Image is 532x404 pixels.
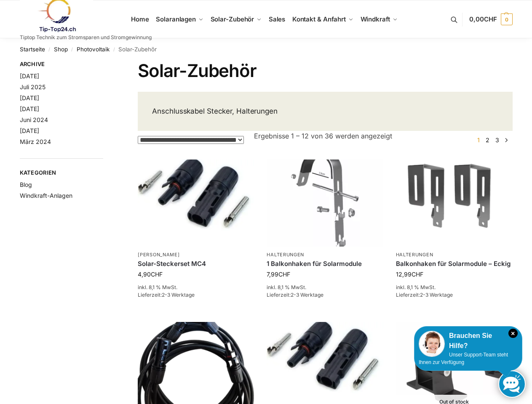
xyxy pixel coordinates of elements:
img: Customer service [419,331,445,357]
a: März 2024 [20,138,51,145]
p: inkl. 8,1 % MwSt. [267,284,383,291]
span: 2-3 Werktage [162,292,195,298]
a: → [503,136,509,144]
nav: Produkt-Seitennummerierung [472,136,512,144]
a: Seite 2 [484,136,492,144]
span: Kontakt & Anfahrt [292,15,346,23]
a: Windkraft-Anlagen [20,192,72,199]
bdi: 4,90 [138,271,163,278]
div: Brauchen Sie Hilfe? [419,331,518,351]
span: Archive [20,60,104,69]
select: Shop-Reihenfolge [138,136,244,144]
a: 1 Balkonhaken für Solarmodule [267,260,383,268]
a: 0,00CHF 0 [469,7,512,32]
span: 2-3 Werktage [420,292,453,298]
span: Lieferzeit: [138,292,195,298]
a: Sales [265,0,289,38]
img: Balkonhaken für runde Handläufe [267,159,383,247]
a: Photovoltaik [77,46,110,53]
span: Solar-Zubehör [211,15,254,23]
a: [DATE] [20,127,39,134]
a: Juni 2024 [20,116,48,123]
span: CHF [151,271,163,278]
span: CHF [484,15,497,23]
bdi: 12,99 [396,271,423,278]
span: Seite 1 [475,136,482,144]
span: CHF [412,271,423,278]
span: Kategorien [20,169,104,177]
span: Unser Support-Team steht Ihnen zur Verfügung [419,352,508,365]
span: Windkraft [361,15,390,23]
span: 0,00 [469,15,497,23]
button: Close filters [103,61,108,70]
a: Windkraft [357,0,401,38]
h1: Solar-Zubehör [138,60,512,81]
span: 2-3 Werktage [291,292,323,298]
p: Anschlusskabel Stecker, Halterungen [152,106,498,117]
a: Juli 2025 [20,83,45,90]
p: Ergebnisse 1 – 12 von 36 werden angezeigt [254,131,392,141]
p: inkl. 8,1 % MwSt. [138,284,254,291]
a: [DATE] [20,94,39,101]
p: inkl. 8,1 % MwSt. [396,284,512,291]
a: Balkonhaken für Solarmodule – Eckig [396,260,512,268]
img: mc4 solarstecker [138,159,254,247]
a: Halterungen [396,252,433,258]
nav: Breadcrumb [20,38,513,60]
span: Sales [269,15,286,23]
img: Balkonhaken für Solarmodule - Eckig [396,159,512,247]
a: Solaranlagen [152,0,207,38]
a: Halterungen [267,252,304,258]
a: [DATE] [20,72,39,80]
span: Lieferzeit: [396,292,453,298]
a: [DATE] [20,105,39,112]
i: Schließen [508,329,518,338]
p: Tiptop Technik zum Stromsparen und Stromgewinnung [20,35,152,40]
a: Seite 3 [493,136,501,144]
a: Blog [20,181,32,188]
a: Startseite [20,46,45,53]
span: / [68,46,77,53]
span: Lieferzeit: [267,292,323,298]
span: Solaranlagen [156,15,196,23]
span: / [110,46,118,53]
span: / [45,46,54,53]
a: Shop [54,46,68,53]
bdi: 7,99 [267,271,290,278]
span: 0 [501,13,513,25]
span: CHF [278,271,290,278]
a: [PERSON_NAME] [138,252,179,258]
a: Kontakt & Anfahrt [289,0,357,38]
a: Solar-Steckerset MC4 [138,260,254,268]
a: Solar-Zubehör [207,0,265,38]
